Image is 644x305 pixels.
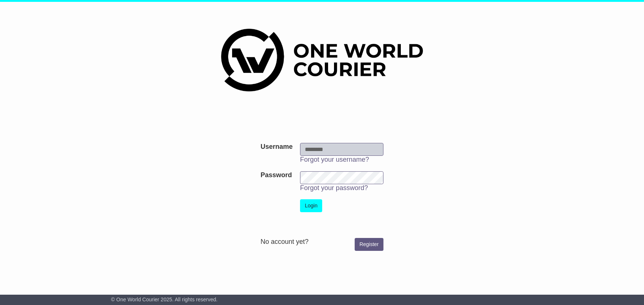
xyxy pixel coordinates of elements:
a: Forgot your username? [300,156,369,163]
a: Register [355,238,383,251]
label: Username [261,143,293,151]
img: One World [221,29,423,91]
span: © One World Courier 2025. All rights reserved. [111,297,218,302]
div: No account yet? [261,238,383,246]
label: Password [261,171,292,179]
a: Forgot your password? [300,184,368,192]
button: Login [300,199,322,212]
